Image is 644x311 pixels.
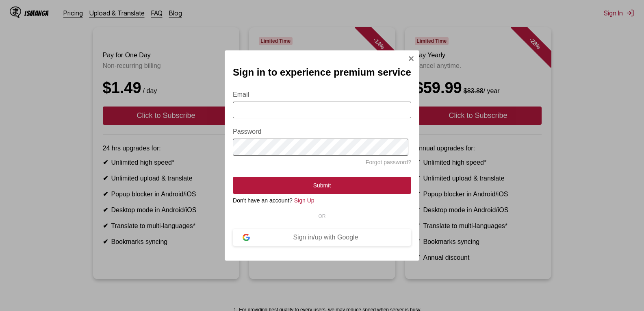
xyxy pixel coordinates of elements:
button: Submit [233,177,411,194]
div: Sign In Modal [225,50,419,261]
a: Sign Up [294,197,314,204]
div: Don't have an account? [233,197,411,204]
img: Close [408,55,414,62]
label: Password [233,128,411,135]
label: Email [233,91,411,98]
button: Sign in/up with Google [233,229,411,246]
h2: Sign in to experience premium service [233,67,411,78]
div: OR [233,213,411,219]
a: Forgot password? [366,159,411,165]
div: Sign in/up with Google [250,234,401,241]
img: google-logo [243,234,250,241]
